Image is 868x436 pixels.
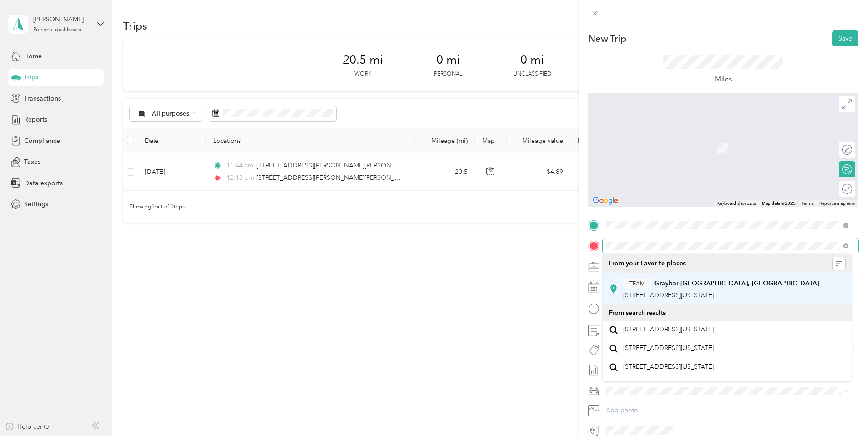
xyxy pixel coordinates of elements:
[609,309,666,317] span: From search results
[603,404,858,417] button: Add photo
[801,201,814,206] a: Terms (opens in new tab)
[629,279,645,288] span: TEAM
[623,363,714,371] span: [STREET_ADDRESS][US_STATE]
[762,201,796,206] span: Map data ©2025
[588,32,626,45] p: New Trip
[590,195,620,207] a: Open this area in Google Maps (opens a new window)
[590,195,620,207] img: Google
[832,30,858,46] button: Save
[817,385,868,436] iframe: Everlance-gr Chat Button Frame
[654,279,819,288] strong: Graybar [GEOGRAPHIC_DATA], [GEOGRAPHIC_DATA]
[623,291,714,299] span: [STREET_ADDRESS][US_STATE]
[623,278,651,289] button: TEAM
[715,74,732,85] p: Miles
[609,259,686,268] span: From your Favorite places
[623,344,714,352] span: [STREET_ADDRESS][US_STATE]
[623,325,714,334] span: [STREET_ADDRESS][US_STATE]
[717,200,756,207] button: Keyboard shortcuts
[819,201,856,206] a: Report a map error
